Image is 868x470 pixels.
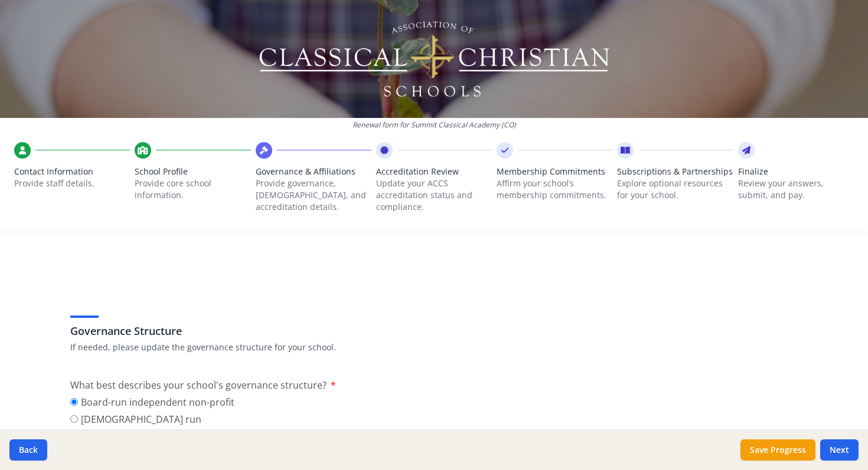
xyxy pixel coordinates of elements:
label: Board-run independent non-profit [70,395,338,409]
p: Provide core school information. [135,178,250,201]
span: Finalize [738,166,854,178]
input: [DEMOGRAPHIC_DATA] run [70,415,78,423]
p: If needed, please update the governance structure for your school. [70,341,798,353]
label: [DEMOGRAPHIC_DATA] run [70,412,338,426]
button: Next [820,439,859,461]
span: Membership Commitments [497,166,612,178]
span: Accreditation Review [376,166,492,178]
p: Explore optional resources for your school. [617,178,733,201]
span: Subscriptions & Partnerships [617,166,733,178]
p: Update your ACCS accreditation status and compliance. [376,178,492,213]
p: Review your answers, submit, and pay. [738,178,854,201]
span: School Profile [135,166,250,178]
img: Logo [257,18,611,100]
p: Provide governance, [DEMOGRAPHIC_DATA], and accreditation details. [256,178,371,213]
button: Save Progress [740,439,815,461]
span: Contact Information [14,166,130,178]
p: Affirm your school’s membership commitments. [497,178,612,201]
p: Provide staff details. [14,178,130,189]
span: What best describes your school's governance structure? [70,379,327,392]
button: Back [9,439,47,461]
span: Governance & Affiliations [256,166,371,178]
h3: Governance Structure [70,323,798,339]
input: Board-run independent non-profit [70,398,78,406]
